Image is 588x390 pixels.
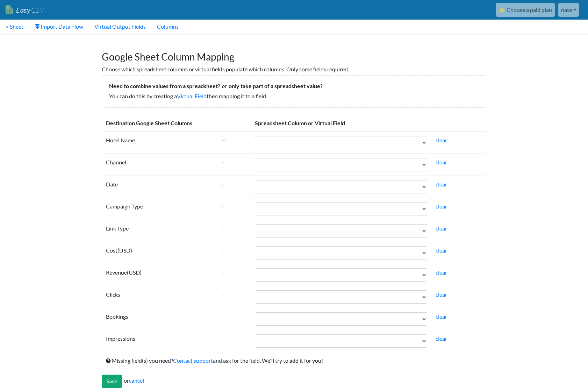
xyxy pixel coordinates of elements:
th: Destination Google Sheet Columns [102,115,217,132]
h1: Google Sheet Column Mapping [102,44,486,63]
td: ← [217,132,251,154]
a: Columns [151,20,184,34]
label: Channel [106,158,126,166]
a: Virtual Field [177,93,207,99]
label: Link Type [106,224,129,233]
a: clear [436,335,447,342]
a: nate [558,3,579,17]
input: Save [102,375,122,388]
td: ← [217,264,251,286]
label: Hotel Name [106,136,135,144]
a: Contact support [173,357,213,364]
a: ⭐ Choose a paid plan [496,3,555,17]
h5: Need to combine values from a spreadsheet? only take part of a spreadsheet value? [109,83,479,89]
td: ← [217,308,251,330]
a: clear [436,313,447,320]
a: EasyCSV [6,3,44,17]
td: ← [217,220,251,242]
label: Bookings [106,312,128,321]
h6: Choose which spreadsheet columns or virtual fields populate which columns. Only some fields requi... [102,66,486,72]
label: Revenue(USD) [106,268,142,277]
a: clear [436,203,447,210]
td: Missing field(s) you need? and ask for the field. We'll try to add it for you! [102,352,486,369]
a: clear [436,291,447,298]
a: Import Data Flow [29,20,89,34]
div: or [102,375,486,388]
a: clear [436,225,447,232]
a: clear [436,137,447,143]
td: ← [217,286,251,308]
label: Campaign Type [106,202,143,211]
span: CSV [30,6,44,14]
a: clear [436,247,447,254]
td: ← [217,330,251,352]
label: Clicks [106,290,120,299]
td: ← [217,176,251,198]
label: Date [106,180,118,189]
td: ← [217,198,251,220]
td: ← [217,154,251,176]
a: clear [436,159,447,165]
i: or [220,83,229,89]
a: cancel [129,377,144,384]
td: ← [217,242,251,264]
a: Virtual Output Fields [89,20,151,34]
label: Cost(USD) [106,246,132,255]
p: You can do this by creating a then mapping it to a field. [109,92,479,100]
a: clear [436,181,447,187]
a: clear [436,269,447,276]
label: Impressions [106,334,135,343]
th: Spreadsheet Column or Virtual Field [251,115,486,132]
